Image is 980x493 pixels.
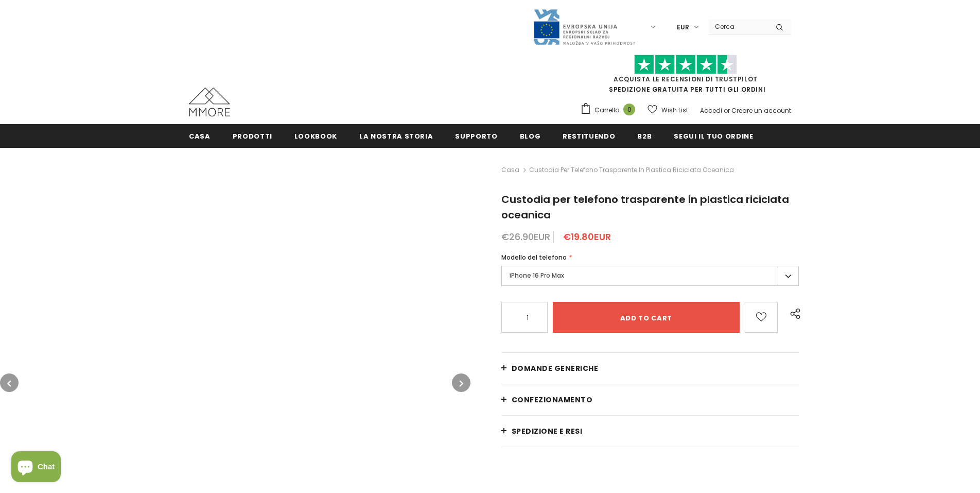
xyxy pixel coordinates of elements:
a: Casa [501,164,519,176]
input: Search Site [709,19,768,34]
span: EUR [677,22,689,32]
span: 0 [623,104,635,115]
img: Casi MMORE [189,88,230,116]
a: supporto [455,124,497,147]
a: Spedizione e resi [501,416,799,447]
span: Custodia per telefono trasparente in plastica riciclata oceanica [501,192,789,222]
span: Spedizione e resi [512,426,583,436]
span: €26.90EUR [501,230,550,243]
span: La nostra storia [359,131,433,141]
span: or [724,106,730,115]
a: Casa [189,124,211,147]
img: Fidati di Pilot Stars [634,55,737,75]
span: Modello del telefono [501,253,567,262]
a: Domande generiche [501,353,799,384]
input: Add to cart [553,302,740,333]
span: Blog [520,131,541,141]
span: supporto [455,131,497,141]
span: Custodia per telefono trasparente in plastica riciclata oceanica [529,164,734,176]
inbox-online-store-chat: Shopify online store chat [8,451,64,485]
span: SPEDIZIONE GRATUITA PER TUTTI GLI ORDINI [580,59,791,94]
span: B2B [637,131,652,141]
a: Prodotti [233,124,272,147]
a: Javni Razpis [533,22,636,31]
span: Lookbook [294,131,337,141]
a: B2B [637,124,652,147]
span: Wish List [661,105,688,115]
span: €19.80EUR [563,230,611,243]
span: Segui il tuo ordine [674,131,753,141]
a: La nostra storia [359,124,433,147]
span: Prodotti [233,131,272,141]
span: Restituendo [563,131,615,141]
img: Javni Razpis [533,8,636,46]
label: iPhone 16 Pro Max [501,266,799,286]
a: Wish List [647,101,688,119]
a: Creare un account [731,106,791,115]
a: Restituendo [563,124,615,147]
a: Lookbook [294,124,337,147]
a: Segui il tuo ordine [674,124,753,147]
span: Casa [189,131,211,141]
a: Accedi [700,106,722,115]
span: Domande generiche [512,363,599,373]
a: Carrello 0 [580,103,640,118]
a: Blog [520,124,541,147]
span: CONFEZIONAMENTO [512,395,593,405]
span: Carrello [594,105,619,115]
a: CONFEZIONAMENTO [501,384,799,415]
a: Acquista le recensioni di TrustPilot [614,75,758,83]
